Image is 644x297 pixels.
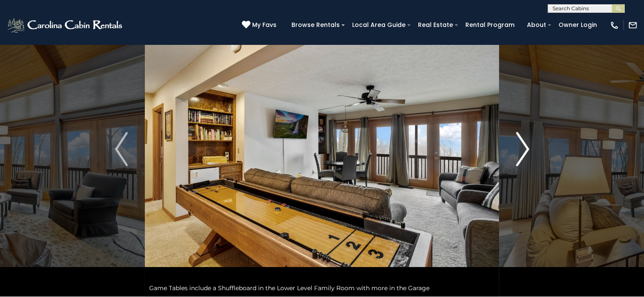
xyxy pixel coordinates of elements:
[97,2,145,297] button: Previous
[499,2,547,297] button: Next
[628,21,638,30] img: mail-regular-white.png
[554,18,601,32] a: Owner Login
[6,17,125,34] img: White-1-2.png
[115,132,128,166] img: arrow
[523,18,550,32] a: About
[461,18,519,32] a: Rental Program
[610,21,619,30] img: phone-regular-white.png
[252,21,276,29] span: My Favs
[287,18,344,32] a: Browse Rentals
[242,21,279,30] a: My Favs
[516,132,529,166] img: arrow
[414,18,457,32] a: Real Estate
[348,18,410,32] a: Local Area Guide
[145,279,499,297] div: Game Tables include a Shuffleboard in the Lower Level Family Room with more in the Garage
